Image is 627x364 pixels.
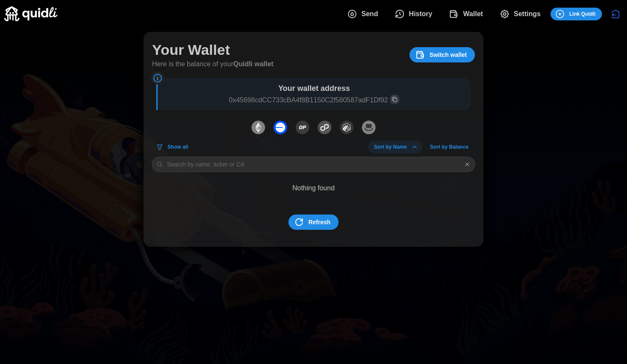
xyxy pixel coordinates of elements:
button: Refresh [288,214,339,230]
button: Send [340,5,388,23]
span: Refresh [308,215,330,229]
p: Here is the balance of your [152,59,273,70]
button: Settings [493,5,551,23]
button: Arbitrum [338,119,356,136]
span: Link Quidli [569,8,596,20]
span: History [409,6,432,23]
span: Sort by Name [374,141,407,153]
button: Copy wallet address [390,95,399,104]
img: Quidli [4,6,57,21]
span: Send [362,6,378,23]
img: Degen [362,121,376,134]
img: Base [274,121,287,134]
p: 0x45698cdCC733cBA4f8B1150C2f580587adF1Df92 [162,95,466,106]
input: Search by name, ticker or CA [152,157,475,172]
img: Ethereum [251,121,265,134]
button: History [388,5,442,23]
p: Nothing found [159,183,468,194]
button: Degen [360,119,378,136]
button: Switch wallet [410,47,475,62]
span: Show all [167,141,188,153]
img: Arbitrum [340,121,353,134]
strong: Quidli wallet [233,60,273,68]
button: Optimism [294,119,311,136]
strong: Your wallet address [278,84,350,93]
button: Ethereum [249,119,267,136]
button: Wallet [442,5,493,23]
button: Sort by Balance [424,141,475,153]
img: Polygon [318,121,331,134]
span: Sort by Balance [430,141,469,153]
button: Link Quidli [551,8,602,20]
button: Polygon [316,119,333,136]
button: Sort by Name [368,141,423,153]
h1: Your Wallet [152,40,230,59]
button: Show all [152,141,195,153]
span: Switch wallet [429,48,467,62]
button: Base [271,119,289,136]
button: Disconnect [608,7,623,21]
span: Wallet [463,6,483,23]
img: Optimism [296,121,309,134]
span: Settings [514,6,541,23]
